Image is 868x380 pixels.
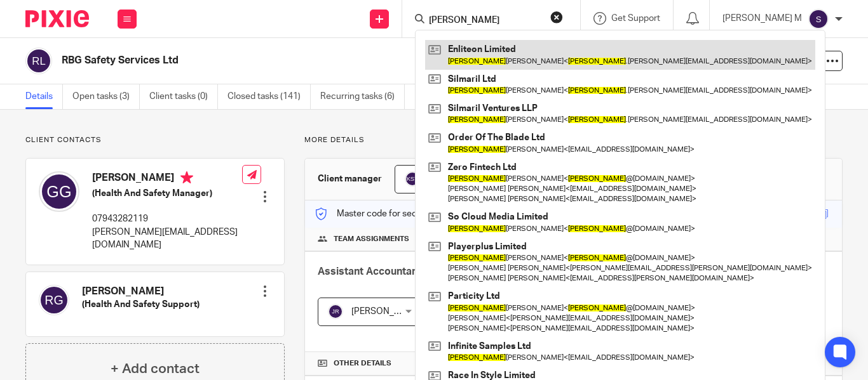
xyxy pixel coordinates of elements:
[808,9,829,29] img: svg%3E
[72,84,140,109] a: Open tasks (3)
[722,12,802,25] p: [PERSON_NAME] M
[315,207,534,220] p: Master code for secure communications and files
[328,304,343,319] img: svg%3E
[351,307,421,316] span: [PERSON_NAME]
[92,213,242,225] p: 07943282119
[318,173,382,185] h3: Client manager
[428,15,542,27] input: Search
[39,171,79,212] img: svg%3E
[25,135,285,145] p: Client contacts
[320,84,405,109] a: Recurring tasks (6)
[25,10,89,27] img: Pixie
[405,171,420,187] img: svg%3E
[227,84,311,109] a: Closed tasks (141)
[304,135,843,145] p: More details
[550,11,563,23] button: Clear
[25,84,63,109] a: Details
[180,171,193,184] i: Primary
[25,48,52,74] img: svg%3E
[92,171,242,187] h4: [PERSON_NAME]
[62,54,548,67] h2: RBG Safety Services Ltd
[92,187,242,200] h5: (Health And Safety Manager)
[39,285,69,315] img: svg%3E
[334,358,391,369] span: Other details
[414,84,443,109] a: Files
[92,226,242,252] p: [PERSON_NAME][EMAIL_ADDRESS][DOMAIN_NAME]
[318,266,421,277] span: Assistant Accountant
[82,298,200,311] h5: (Health And Safety Support)
[82,285,200,298] h4: [PERSON_NAME]
[334,234,409,244] span: Team assignments
[111,359,200,379] h4: + Add contact
[611,14,660,23] span: Get Support
[149,84,218,109] a: Client tasks (0)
